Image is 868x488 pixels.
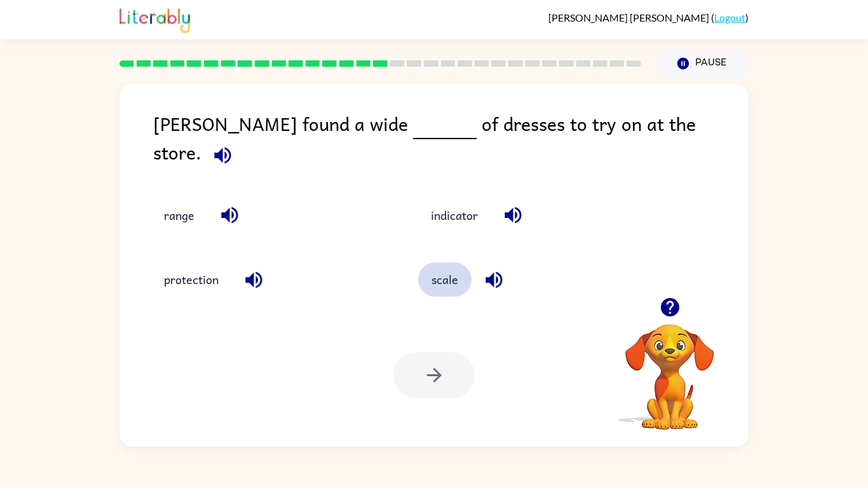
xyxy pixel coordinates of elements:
a: Logout [714,11,745,24]
button: indicator [418,198,491,233]
button: range [151,198,207,233]
button: protection [151,262,231,297]
video: Your browser must support playing .mp4 files to use Literably. Please try using another browser. [606,304,733,431]
img: Literably [119,5,190,33]
div: [PERSON_NAME] found a wide of dresses to try on at the store. [153,109,749,173]
span: [PERSON_NAME] [PERSON_NAME] [548,11,711,24]
button: scale [418,262,471,297]
button: Pause [656,49,749,78]
div: ( ) [548,11,749,24]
